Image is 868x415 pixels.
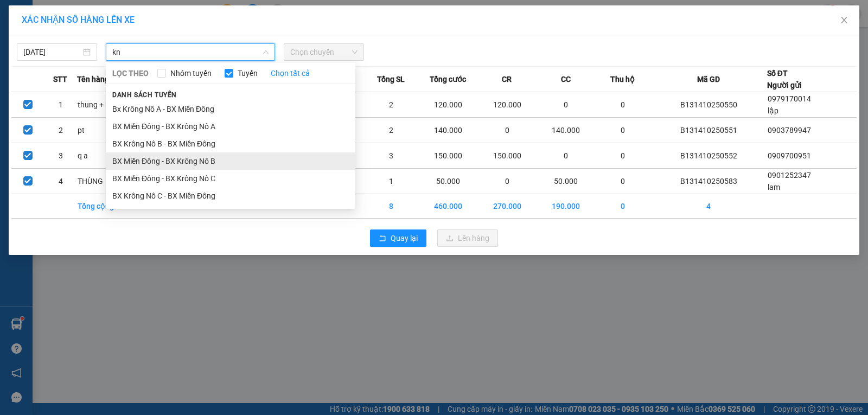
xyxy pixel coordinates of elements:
td: 0 [596,169,650,194]
td: 190.000 [537,194,596,219]
li: BX Miền Đông - BX Krông Nô B [106,152,355,170]
span: Tổng cước [430,73,466,85]
span: LỌC THEO [112,67,149,79]
img: logo [11,24,25,52]
span: Thu hộ [610,73,635,85]
td: 0 [596,92,650,118]
td: 3 [364,143,419,169]
span: Nơi nhận: [83,75,100,91]
span: XÁC NHẬN SỐ HÀNG LÊN XE [22,15,135,25]
span: 18:00:11 [DATE] [103,49,153,57]
td: 0 [477,169,537,194]
button: Close [829,5,859,36]
span: Chọn chuyến [290,44,358,60]
td: 1 [44,92,76,118]
td: thung + bao [77,92,132,118]
li: BX Krông Nô B - BX Miền Đông [106,135,355,152]
td: Tổng cộng [77,194,132,219]
span: PV Đắk Song [109,76,141,82]
td: 120.000 [419,92,478,118]
div: Số ĐT Người gửi [767,67,802,91]
span: Nơi gửi: [11,75,22,91]
span: 0909700951 [768,151,811,160]
td: 0 [596,143,650,169]
td: 2 [364,118,419,143]
span: Danh sách tuyến [106,90,183,100]
td: 0 [537,143,596,169]
td: 150.000 [477,143,537,169]
td: 120.000 [477,92,537,118]
td: B131410250583 [650,169,767,194]
a: Chọn tất cả [271,67,310,79]
td: 4 [44,169,76,194]
td: B131410250550 [650,92,767,118]
td: 270.000 [477,194,537,219]
span: Quay lại [391,232,418,244]
td: 4 [650,194,767,219]
input: 11/10/2025 [23,46,81,58]
td: THÙNG [77,169,132,194]
td: 0 [596,118,650,143]
li: BX Miền Đông - BX Krông Nô A [106,118,355,135]
span: STT [53,73,67,85]
span: B131410250581 [97,41,153,49]
span: 0979170014 [768,94,811,103]
td: 2 [44,118,76,143]
td: q a [77,143,132,169]
td: 0 [537,92,596,118]
td: 50.000 [419,169,478,194]
td: 140.000 [419,118,478,143]
td: 150.000 [419,143,478,169]
td: 140.000 [537,118,596,143]
strong: BIÊN NHẬN GỬI HÀNG HOÁ [37,65,126,73]
li: BX Miền Đông - BX Krông Nô C [106,170,355,187]
span: CC [561,73,571,85]
span: CR [502,73,512,85]
td: 50.000 [537,169,596,194]
span: Mã GD [697,73,720,85]
td: 3 [44,143,76,169]
td: 8 [364,194,419,219]
span: down [263,49,269,55]
button: rollbackQuay lại [370,229,426,247]
span: Tổng SL [377,73,405,85]
span: lam [768,183,780,191]
li: Bx Krông Nô A - BX Miền Đông [106,100,355,118]
span: close [840,16,848,24]
span: Tuyến [233,67,262,79]
span: 0901252347 [768,171,811,180]
span: rollback [379,234,386,243]
td: 460.000 [419,194,478,219]
td: B131410250552 [650,143,767,169]
span: Tên hàng [77,73,109,85]
td: B131410250551 [650,118,767,143]
strong: CÔNG TY TNHH [GEOGRAPHIC_DATA] 214 QL13 - P.26 - Q.BÌNH THẠNH - TP HCM 1900888606 [28,17,88,58]
td: 1 [364,169,419,194]
span: 0903789947 [768,126,811,135]
span: Nhóm tuyến [166,67,216,79]
span: lập [768,106,778,115]
li: BX Krông Nô C - BX Miền Đông [106,187,355,205]
td: 2 [364,92,419,118]
button: uploadLên hàng [437,229,498,247]
td: pt [77,118,132,143]
td: 0 [477,118,537,143]
td: 0 [596,194,650,219]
